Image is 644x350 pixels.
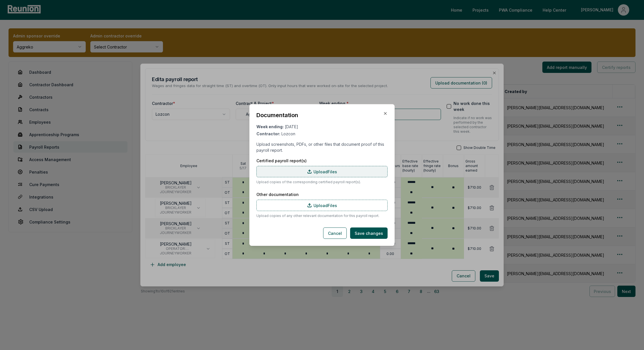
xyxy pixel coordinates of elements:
[256,166,388,177] label: Upload Files
[256,158,388,164] label: Certified payroll report(s)
[256,124,284,129] span: Week ending:
[256,213,388,218] p: Upload copies of any other relevant documentation for this payroll report.
[256,124,388,130] div: [DATE]
[256,131,280,136] span: Contractor:
[256,131,388,137] div: Lozcon
[323,227,347,239] button: Cancel
[256,141,388,153] p: Upload screenshots, PDFs, or other files that document proof of this payroll report.
[256,191,388,197] label: Other documentation
[256,180,388,185] p: Upload copies of the corresponding certified payroll report(s).
[256,200,388,211] label: Upload Files
[256,111,298,119] h2: Documentation
[350,227,388,239] button: Save changes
